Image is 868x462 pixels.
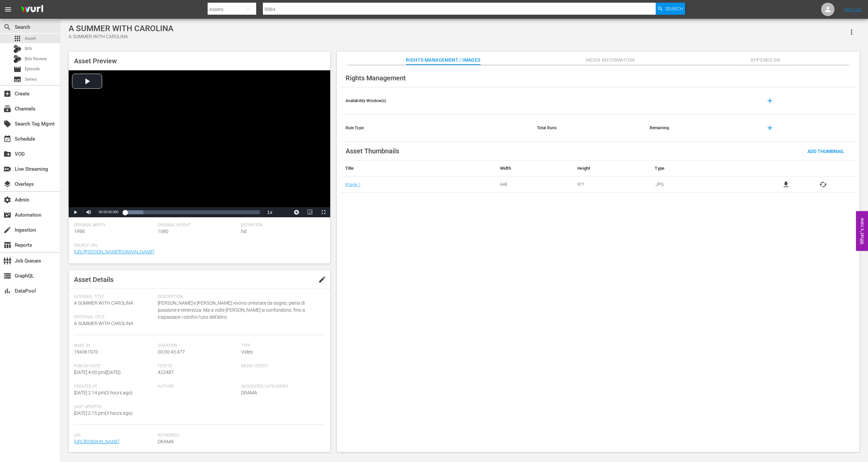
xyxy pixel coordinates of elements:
span: 00:00:00.000 [99,210,118,214]
span: Series [25,76,37,83]
span: Reports [3,241,11,249]
button: cached [819,180,827,188]
th: Type [650,160,753,176]
th: Availability Window(s) [340,87,532,114]
span: [DATE] 4:00 pm ( [DATE] ) [74,370,121,375]
span: hd [241,229,246,234]
span: menu [4,5,12,13]
span: VOD [3,150,11,158]
button: Picture-in-Picture [303,207,317,217]
button: Add Thumbnail [802,145,850,157]
td: .JPG [650,176,753,192]
button: add [762,93,778,109]
span: Author [158,384,238,389]
th: Width [495,160,572,176]
span: Channels [3,105,11,113]
button: Jump To Time [290,207,303,217]
span: Suggested Categories [241,384,321,389]
span: Automation [3,211,11,219]
div: A SUMMER WITH CAROLINA [69,24,173,33]
span: [DATE] 2:15 pm ( 3 hours ago ) [74,410,133,416]
button: add [762,120,778,136]
span: edit [318,276,326,284]
span: 1998 [74,229,85,234]
span: Original Width [74,223,154,228]
span: add [766,97,774,105]
span: Bits [25,45,32,52]
span: Media Information [585,56,636,64]
span: [DATE] 2:14 pm ( 3 hours ago ) [74,390,133,395]
button: Playback Rate [263,207,277,217]
a: Sign Out [844,7,862,12]
span: A SUMMER WITH CAROLINA [74,300,133,306]
span: Type [241,343,321,349]
span: Internal Title: [74,294,154,300]
span: Episode [25,66,40,72]
span: Asset [25,35,36,42]
span: Created At [74,384,154,389]
span: A SUMMER WITH CAROLINA [74,321,133,326]
span: GraphQL [3,272,11,280]
span: Search [3,23,11,31]
span: 1080 [158,229,168,234]
span: Video [241,349,253,355]
button: Mute [82,207,95,217]
span: Series [13,75,21,83]
span: 422487 [158,370,174,375]
span: Publish Date [74,364,154,369]
span: External Title: [74,315,154,320]
span: Overlays [3,180,11,188]
td: 971 [572,176,650,192]
a: file_download [782,180,790,188]
span: Feed ID [158,364,238,369]
span: 194361970 [74,349,98,355]
a: Image 1 [345,182,361,187]
span: Live Streaming [3,165,11,173]
span: Ingestion [3,226,11,234]
span: DRAMA [241,390,257,395]
span: Description: [158,294,321,300]
span: Add Thumbnail [802,149,850,154]
td: 648 [495,176,572,192]
button: edit [314,272,330,288]
th: Title [340,160,495,176]
span: 00:00:43.477 [158,349,185,355]
span: Rights Management / Images [406,56,480,64]
span: Job Queues [3,257,11,265]
span: Rights Management [346,74,406,82]
span: Search [665,3,683,15]
span: Schedule [3,135,11,143]
span: Search Tag Mgmt [3,120,11,128]
span: [PERSON_NAME] e [PERSON_NAME] vivono un'estate da sogno, piena di passione e tenerezza. Ma a volt... [158,300,321,321]
span: Last Updated [74,404,154,410]
span: Asset Thumbnails [346,147,399,155]
th: Remaining [644,114,756,142]
a: [URL][DOMAIN_NAME] [74,439,119,444]
span: add [766,124,774,132]
span: Wurl Id [74,343,154,349]
button: Search [656,3,685,15]
span: DataPool [3,287,11,295]
div: Bits [13,45,21,53]
span: Original Height [158,223,238,228]
button: Open Feedback Widget [856,211,868,251]
div: Progress Bar [125,210,260,214]
span: Bits Review [25,56,47,62]
div: Bits Review [13,55,21,63]
div: A SUMMER WITH CAROLINA [69,33,173,40]
span: DRAMA [158,438,321,445]
span: Url [74,433,154,438]
span: Source Url [74,243,321,248]
button: Play [69,207,82,217]
span: Admin [3,196,11,204]
span: Asset Preview [74,57,117,65]
div: Video Player [69,70,330,217]
span: Asset [13,34,21,43]
span: Keywords [158,433,321,438]
span: Duration [158,343,238,349]
span: Create [3,90,11,98]
span: Asset Details [74,276,114,284]
span: Definition [241,223,321,228]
